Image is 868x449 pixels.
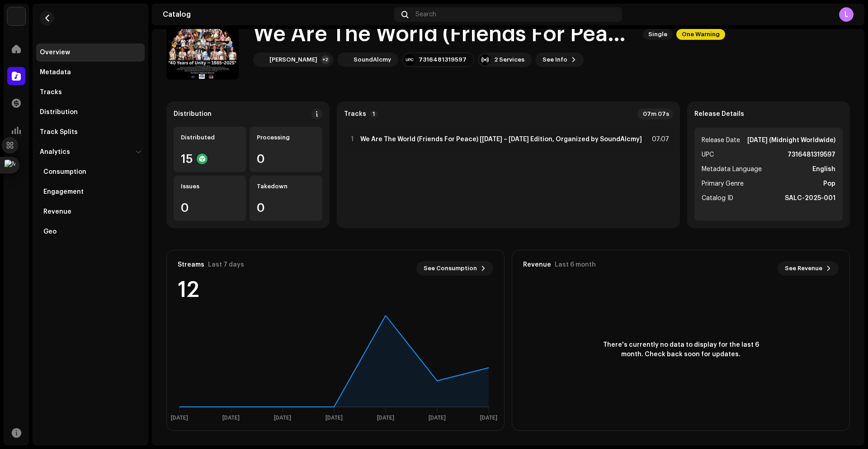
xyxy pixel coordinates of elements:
re-m-nav-item: Overview [36,43,145,62]
span: See Consumption [424,259,477,277]
button: See Info [535,53,584,67]
div: Metadata [40,69,71,76]
div: 7316481319597 [419,56,467,63]
span: Catalog ID [702,193,733,204]
re-m-nav-item: Track Splits [36,123,145,141]
div: Analytics [40,148,70,156]
strong: Tracks [344,110,366,118]
div: Processing [257,134,315,141]
div: Revenue [43,208,71,215]
span: Primary Genre [702,178,744,189]
strong: Pop [823,178,835,189]
span: One Warning [676,29,725,40]
text: [DATE] [429,415,446,421]
re-m-nav-item: Geo [36,223,145,241]
span: See Revenue [785,259,822,277]
div: Track Splits [40,129,78,136]
div: L [839,7,854,22]
div: Overview [40,49,70,56]
p-badge: 1 [370,110,378,118]
div: Distribution [40,109,78,116]
div: Consumption [43,168,86,176]
div: 2 Services [494,56,524,63]
span: See Info [542,51,567,69]
span: Single [643,29,673,40]
div: Streams [178,261,204,268]
div: Geo [43,228,57,235]
div: Tracks [40,89,62,96]
span: Search [415,11,436,18]
text: [DATE] [222,415,240,421]
div: 07m 07s [637,109,673,119]
strong: [DATE] (Midnight Worldwide) [747,135,835,146]
span: Release Date [702,135,740,146]
strong: English [812,164,835,175]
img: 35df4594-d773-4270-9874-4181b013bb28 [339,54,350,65]
span: There's currently no data to display for the last 6 month. Check back soon for updates. [599,340,762,359]
div: +2 [321,55,330,64]
div: Engagement [43,188,84,196]
span: UPC [702,149,714,160]
re-m-nav-item: Metadata [36,63,145,81]
text: [DATE] [274,415,291,421]
div: Revenue [523,261,551,268]
re-m-nav-item: Engagement [36,183,145,201]
img: 88850ac6-288f-44e2-9bfe-f24b5e2b123c [255,54,266,65]
div: 07:07 [649,134,669,145]
text: [DATE] [325,415,343,421]
span: Metadata Language [702,164,762,175]
re-m-nav-item: Distribution [36,103,145,121]
strong: Release Details [694,110,744,118]
text: [DATE] [480,415,497,421]
div: SoundAlcmy [354,56,391,63]
text: [DATE] [171,415,188,421]
div: Distribution [174,110,212,118]
re-m-nav-item: Consumption [36,163,145,181]
re-m-nav-dropdown: Analytics [36,143,145,241]
strong: We Are The World (Friends For Peace) [[DATE] – [DATE] Edition, Organized by SoundAlcmy] [360,136,642,143]
div: [PERSON_NAME] [269,56,317,63]
div: Distributed [181,134,239,141]
img: 190830b2-3b53-4b0d-992c-d3620458de1d [7,7,25,25]
div: Issues [181,183,239,190]
button: See Revenue [778,261,839,276]
div: Takedown [257,183,315,190]
button: See Consumption [416,261,493,276]
div: Last 6 month [555,261,596,268]
strong: SALC-2025-001 [785,193,835,204]
h1: We Are The World (Friends For Peace) [[DATE] – [DATE] Edition, Organized by SoundAlcmy] [253,20,636,49]
div: Last 7 days [208,261,244,268]
re-m-nav-item: Revenue [36,203,145,221]
strong: 7316481319597 [788,149,835,160]
re-m-nav-item: Tracks [36,83,145,101]
text: [DATE] [377,415,394,421]
div: Catalog [163,11,391,18]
